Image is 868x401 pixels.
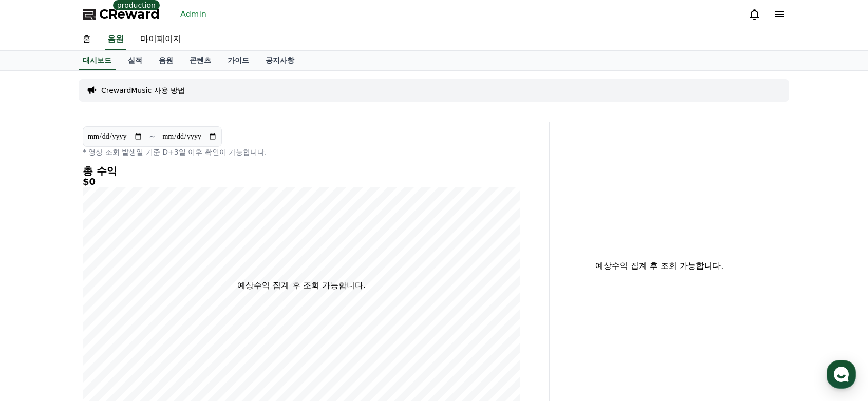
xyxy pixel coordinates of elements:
a: 공지사항 [257,51,303,70]
a: 음원 [150,51,181,70]
p: 예상수익 집계 후 조회 가능합니다. [237,279,365,292]
span: CReward [99,6,160,23]
a: 음원 [105,29,126,50]
a: CrewardMusic 사용 방법 [101,85,185,96]
p: 예상수익 집계 후 조회 가능합니다. [558,260,761,272]
p: * 영상 조회 발생일 기준 D+3일 이후 확인이 가능합니다. [83,147,520,157]
h4: 총 수익 [83,165,520,177]
h5: $0 [83,177,520,187]
a: 마이페이지 [132,29,190,50]
a: 가이드 [219,51,257,70]
a: 대시보드 [79,51,116,70]
a: Admin [176,6,211,23]
a: 홈 [74,29,99,50]
a: 실적 [120,51,150,70]
a: CReward [83,6,160,23]
a: 콘텐츠 [181,51,219,70]
p: ~ [149,130,156,143]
